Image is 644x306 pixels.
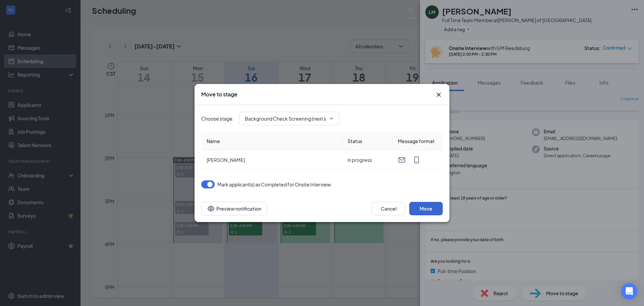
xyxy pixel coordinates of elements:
[392,132,443,150] th: Message format
[217,180,331,188] span: Mark applicant(s) as Completed for Onsite Interview
[342,150,392,170] td: in progress
[372,202,405,215] button: Cancel
[201,202,267,215] button: Preview notificationEye
[435,91,443,99] svg: Cross
[201,115,234,122] span: Choose stage :
[201,132,342,150] th: Name
[207,205,215,213] svg: Eye
[409,202,443,215] button: Move
[207,157,245,163] span: [PERSON_NAME]
[398,156,406,164] svg: Email
[621,283,637,299] div: Open Intercom Messenger
[435,91,443,99] button: Close
[413,156,421,164] svg: MobileSms
[201,91,237,98] h3: Move to stage
[342,132,392,150] th: Status
[329,116,334,121] svg: ChevronDown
